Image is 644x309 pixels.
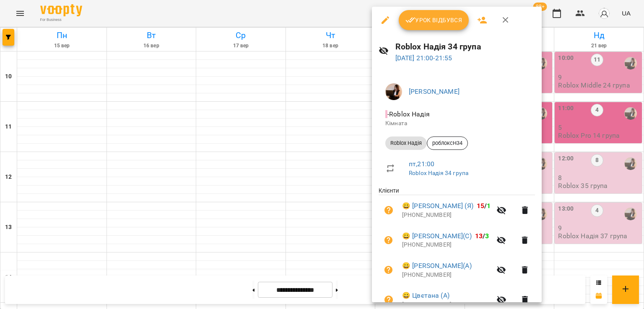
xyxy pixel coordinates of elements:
[379,200,399,220] button: Візит ще не сплачено. Додати оплату?
[402,301,491,309] p: [PHONE_NUMBER]
[427,139,467,147] span: роблоксН34
[385,139,427,147] span: Roblox Надія
[402,211,491,219] p: [PHONE_NUMBER]
[409,88,460,95] a: [PERSON_NAME]
[399,10,469,30] button: Урок відбувся
[475,232,489,240] b: /
[385,83,402,100] img: f1c8304d7b699b11ef2dd1d838014dff.jpg
[385,119,528,128] p: Кімната
[379,260,399,280] button: Візит ще не сплачено. Додати оплату?
[402,271,491,279] p: [PHONE_NUMBER]
[477,202,484,210] span: 15
[402,261,472,271] a: 😀 [PERSON_NAME](А)
[409,160,434,168] a: пт , 21:00
[385,110,431,118] span: - Roblox Надія
[402,201,473,211] a: 😀 [PERSON_NAME] (Я)
[405,15,462,25] span: Урок відбувся
[475,232,483,240] span: 13
[485,232,489,240] span: 3
[409,170,468,176] a: Roblox Надія 34 група
[477,202,491,210] b: /
[402,231,472,241] a: 😀 [PERSON_NAME](С)
[427,136,468,150] div: роблоксН34
[395,40,535,53] h6: Roblox Надія 34 група
[402,241,491,249] p: [PHONE_NUMBER]
[395,54,452,62] a: [DATE] 21:00-21:55
[402,291,449,301] a: 😀 Цвєтана (А)
[487,202,491,210] span: 1
[379,230,399,250] button: Візит ще не сплачено. Додати оплату?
